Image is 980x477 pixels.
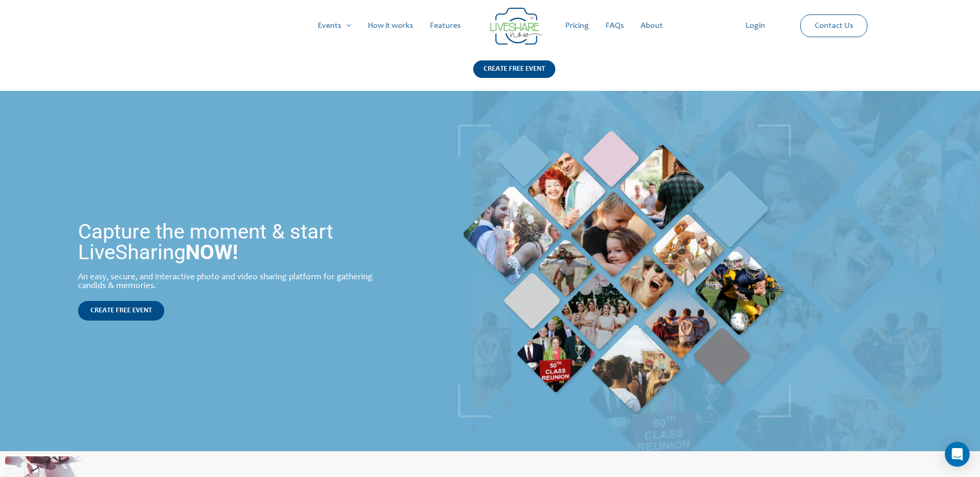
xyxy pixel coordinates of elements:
[458,124,791,418] img: LiveShare Moment | Live Photo Slideshow for Events | Create Free Events Album for Any Occasion
[18,9,962,42] nav: Site Navigation
[422,9,469,42] a: Features
[945,442,970,467] div: Open Intercom Messenger
[185,240,238,264] strong: NOW!
[78,221,392,263] h1: Capture the moment & start LiveSharing
[78,273,392,291] div: An easy, secure, and interactive photo and video sharing platform for gathering candids & memories.
[473,60,555,78] div: CREATE FREE EVENT
[309,9,360,42] a: Events
[737,9,773,42] a: Login
[632,9,671,42] a: About
[557,9,597,42] a: Pricing
[360,9,422,42] a: How it works
[78,301,164,321] a: CREATE FREE EVENT
[806,15,862,37] a: Contact Us
[597,9,632,42] a: FAQs
[473,60,555,91] a: CREATE FREE EVENT
[90,307,152,314] span: CREATE FREE EVENT
[490,8,542,45] img: Group 14 | Live Photo Slideshow for Events | Create Free Events Album for Any Occasion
